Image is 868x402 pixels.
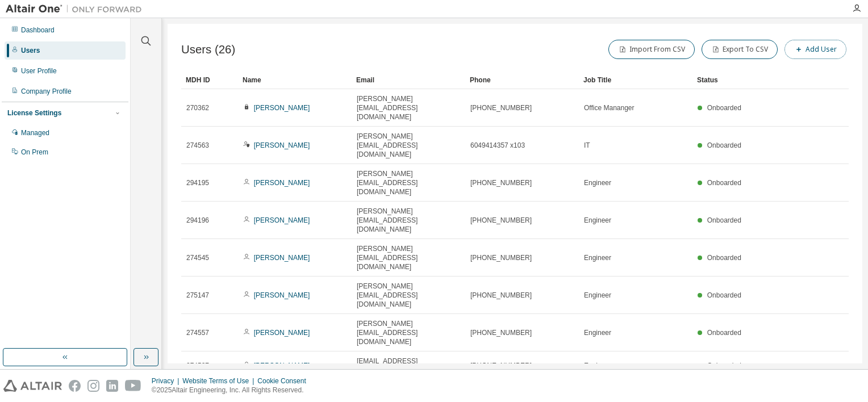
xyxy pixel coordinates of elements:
[21,128,49,137] div: Managed
[707,216,741,224] span: Onboarded
[356,71,461,89] div: Email
[152,376,182,386] div: Privacy
[186,291,209,300] span: 275147
[186,328,209,337] span: 274557
[470,141,525,150] span: 6049414357 x103
[470,178,532,187] span: [PHONE_NUMBER]
[702,40,778,59] button: Export To CSV
[707,254,741,262] span: Onboarded
[584,253,611,262] span: Engineer
[707,141,741,149] span: Onboarded
[584,178,611,187] span: Engineer
[181,43,235,56] span: Users (26)
[254,291,310,299] a: [PERSON_NAME]
[357,357,460,375] span: [EMAIL_ADDRESS][DOMAIN_NAME]
[470,71,574,89] div: Phone
[254,329,310,337] a: [PERSON_NAME]
[254,362,310,370] a: [PERSON_NAME]
[584,141,590,150] span: IT
[470,361,532,370] span: [PHONE_NUMBER]
[3,380,62,392] img: altair_logo.svg
[254,179,310,187] a: [PERSON_NAME]
[87,380,99,392] img: instagram.svg
[254,216,310,224] a: [PERSON_NAME]
[784,40,846,59] button: Add User
[186,178,209,187] span: 294195
[584,103,635,112] span: Office Mananger
[707,329,741,337] span: Onboarded
[697,71,790,89] div: Status
[608,40,695,59] button: Import From CSV
[254,141,310,149] a: [PERSON_NAME]
[357,132,460,159] span: [PERSON_NAME][EMAIL_ADDRESS][DOMAIN_NAME]
[584,291,611,300] span: Engineer
[470,103,532,112] span: [PHONE_NUMBER]
[243,71,347,89] div: Name
[186,71,233,89] div: MDH ID
[707,104,741,112] span: Onboarded
[470,216,532,225] span: [PHONE_NUMBER]
[69,380,81,392] img: facebook.svg
[186,216,209,225] span: 294196
[584,216,611,225] span: Engineer
[21,148,48,157] div: On Prem
[257,376,312,386] div: Cookie Consent
[125,380,141,392] img: youtube.svg
[470,328,532,337] span: [PHONE_NUMBER]
[21,46,40,55] div: Users
[707,291,741,299] span: Onboarded
[357,94,460,122] span: [PERSON_NAME][EMAIL_ADDRESS][DOMAIN_NAME]
[584,361,611,370] span: Engineer
[254,254,310,262] a: [PERSON_NAME]
[186,103,209,112] span: 270362
[357,244,460,271] span: [PERSON_NAME][EMAIL_ADDRESS][DOMAIN_NAME]
[583,71,688,89] div: Job Title
[7,108,61,118] div: License Settings
[106,380,118,392] img: linkedin.svg
[21,87,72,96] div: Company Profile
[21,26,55,35] div: Dashboard
[152,386,313,395] p: © 2025 Altair Engineering, Inc. All Rights Reserved.
[357,319,460,346] span: [PERSON_NAME][EMAIL_ADDRESS][DOMAIN_NAME]
[254,104,310,112] a: [PERSON_NAME]
[186,253,209,262] span: 274545
[182,376,257,386] div: Website Terms of Use
[707,179,741,187] span: Onboarded
[6,3,148,15] img: Altair One
[21,66,57,76] div: User Profile
[584,328,611,337] span: Engineer
[357,207,460,234] span: [PERSON_NAME][EMAIL_ADDRESS][DOMAIN_NAME]
[186,141,209,150] span: 274563
[186,361,209,370] span: 274527
[707,362,741,370] span: Onboarded
[470,291,532,300] span: [PHONE_NUMBER]
[357,169,460,196] span: [PERSON_NAME][EMAIL_ADDRESS][DOMAIN_NAME]
[470,253,532,262] span: [PHONE_NUMBER]
[357,282,460,309] span: [PERSON_NAME][EMAIL_ADDRESS][DOMAIN_NAME]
